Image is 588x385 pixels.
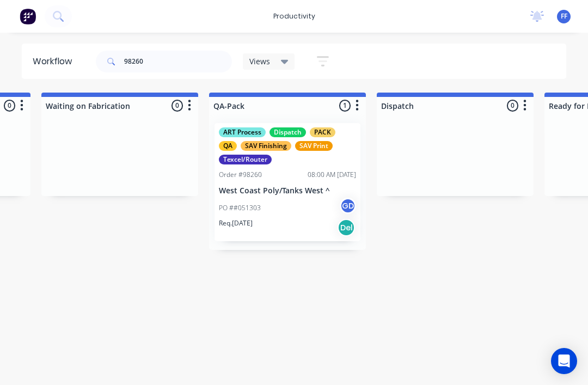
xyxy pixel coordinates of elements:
[215,123,360,241] div: ART ProcessDispatchPACKQASAV FinishingSAV PrintTexcel/RouterOrder #9826008:00 AM [DATE]West Coast...
[219,203,261,213] p: PO ##051303
[295,141,333,151] div: SAV Print
[124,51,232,72] input: Search for orders...
[219,218,253,228] p: Req. [DATE]
[219,155,272,164] div: Texcel/Router
[338,219,355,236] div: Del
[219,170,262,180] div: Order #98260
[241,141,291,151] div: SAV Finishing
[310,127,335,137] div: PACK
[33,55,77,68] div: Workflow
[219,186,356,195] p: West Coast Poly/Tanks West ^
[249,56,270,67] span: Views
[340,198,356,214] div: GD
[219,141,237,151] div: QA
[561,11,567,21] span: FF
[268,8,321,25] div: productivity
[308,170,356,180] div: 08:00 AM [DATE]
[20,8,36,25] img: Factory
[551,348,577,374] div: Open Intercom Messenger
[219,127,266,137] div: ART Process
[269,127,306,137] div: Dispatch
